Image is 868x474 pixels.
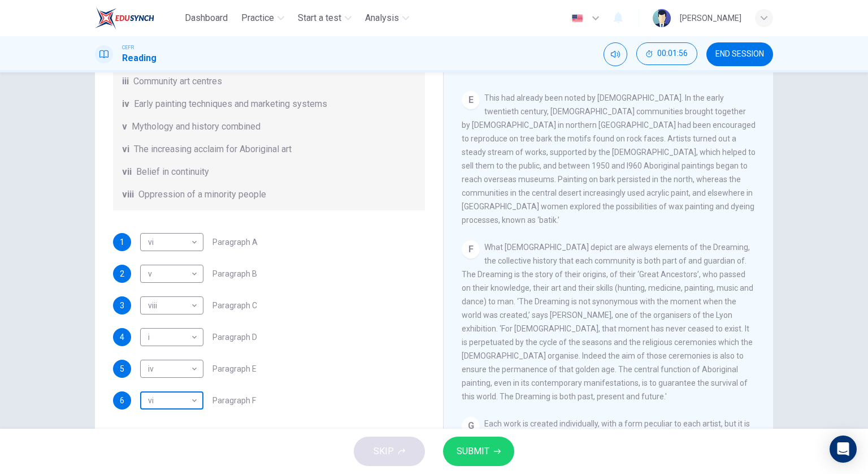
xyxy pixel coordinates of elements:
[680,11,741,25] div: [PERSON_NAME]
[443,437,514,466] button: SUBMIT
[657,49,688,58] span: 00:01:56
[212,333,257,341] span: Paragraph D
[122,143,129,156] span: vi
[237,8,289,28] button: Practice
[462,93,756,225] span: This had already been noted by [DEMOGRAPHIC_DATA]. In the early twentieth century, [DEMOGRAPHIC_D...
[122,120,127,133] span: v
[212,365,257,373] span: Paragraph E
[122,44,134,51] span: CEFR
[462,240,480,258] div: F
[715,50,764,59] span: END SESSION
[136,165,209,179] span: Belief in continuity
[212,270,257,278] span: Paragraph B
[462,91,480,109] div: E
[298,11,341,25] span: Start a test
[122,51,157,65] h1: Reading
[185,11,228,25] span: Dashboard
[120,238,124,246] span: 1
[140,321,199,354] div: i
[122,188,134,201] span: viii
[133,75,222,88] span: Community art centres
[134,143,292,156] span: The increasing acclaim for Aboriginal art
[636,42,697,66] div: Hide
[604,42,627,66] div: Mute
[636,42,697,65] button: 00:01:56
[120,270,124,278] span: 2
[365,11,399,25] span: Analysis
[122,97,129,111] span: iv
[140,353,199,385] div: iv
[134,97,327,111] span: Early painting techniques and marketing systems
[570,14,584,23] img: en
[140,258,199,290] div: v
[180,8,232,28] button: Dashboard
[132,120,261,133] span: Mythology and history combined
[140,290,199,322] div: viii
[120,397,124,404] span: 6
[138,188,266,201] span: Oppression of a minority people
[241,11,274,25] span: Practice
[95,7,180,29] a: EduSynch logo
[140,385,199,417] div: vi
[120,333,124,341] span: 4
[95,7,154,29] img: EduSynch logo
[462,417,480,435] div: G
[212,397,256,404] span: Paragraph F
[122,165,132,179] span: vii
[457,443,489,459] span: SUBMIT
[212,238,258,246] span: Paragraph A
[212,301,257,309] span: Paragraph C
[293,8,356,28] button: Start a test
[653,9,671,27] img: Profile picture
[140,226,199,258] div: vi
[830,436,857,463] div: Open Intercom Messenger
[462,243,753,401] span: What [DEMOGRAPHIC_DATA] depict are always elements of the Dreaming, the collective history that e...
[120,301,124,309] span: 3
[122,75,129,88] span: iii
[706,42,773,66] button: END SESSION
[361,8,414,28] button: Analysis
[120,365,124,373] span: 5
